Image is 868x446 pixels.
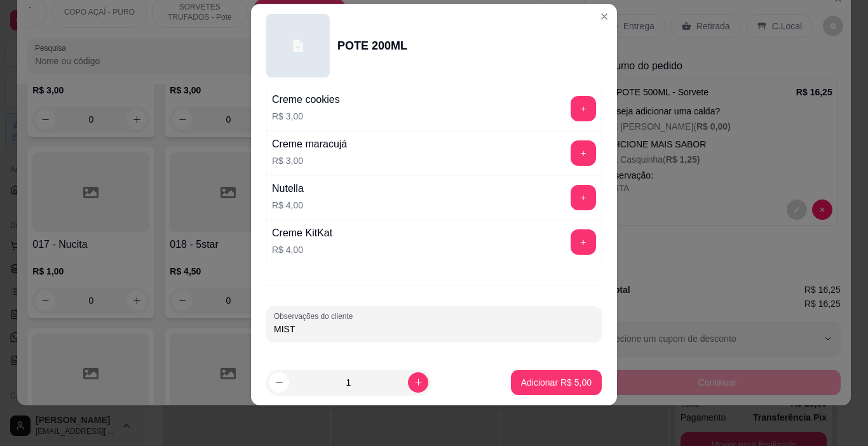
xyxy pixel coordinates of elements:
div: Creme KitKat [272,226,332,241]
p: R$ 4,00 [272,243,332,256]
button: Close [594,6,614,27]
p: R$ 3,00 [272,154,347,167]
button: add [571,96,596,121]
div: Creme cookies [272,92,340,107]
button: Adicionar R$ 5,00 [511,370,602,395]
div: POTE 200ML [337,37,407,55]
button: decrease-product-quantity [269,372,289,393]
label: Observações do cliente [274,311,357,321]
div: Creme maracujá [272,137,347,152]
div: Nutella [272,181,304,196]
p: Adicionar R$ 5,00 [521,376,592,389]
p: R$ 3,00 [272,110,340,123]
button: increase-product-quantity [408,372,428,393]
button: add [571,229,596,255]
button: add [571,140,596,166]
p: R$ 4,00 [272,199,304,212]
button: add [571,185,596,210]
input: Observações do cliente [274,323,594,335]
